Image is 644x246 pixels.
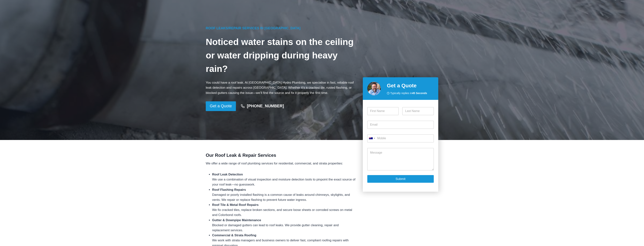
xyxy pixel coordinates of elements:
[212,218,261,222] strong: Gutter & Downpipe Maintenance
[212,203,259,207] strong: Roof Tile & Metal Roof Repairs
[212,172,357,187] li: We use a combination of visual inspection and moisture detection tools to pinpoint the exact sour...
[367,121,434,129] input: Email
[206,35,357,76] h1: Noticed water stains on the ceiling or water dripping during heavy rain?
[206,26,357,31] h6: Roof Leaks/Repair Services in [GEOGRAPHIC_DATA]
[212,187,357,203] li: Damaged or poorly installed flashing is a common cause of leaks around chimneys, skylights, and v...
[247,104,284,108] strong: [PHONE_NUMBER]
[367,175,434,183] button: Submit
[367,134,434,142] input: Mobile
[206,80,357,95] p: You could have a roof leak. At [GEOGRAPHIC_DATA] Hydro Plumbing, we specialise in fast, reliable ...
[390,91,427,95] span: Typically replies in
[387,82,434,90] h2: Get a Quote
[367,107,399,115] input: First Name
[412,92,427,95] strong: 45 Seconds
[212,188,246,191] strong: Roof Flashing Repairs
[212,202,357,218] li: We fix cracked tiles, replace broken sections, and secure loose sheets or corroded screws on meta...
[402,107,434,115] input: Last Name
[206,153,276,158] strong: Our Roof Leak & Repair Services
[367,134,376,142] button: Selected country
[206,161,357,166] p: We offer a wide range of roof plumbing services for residential, commercial, and strata properties:
[212,173,243,176] strong: Roof Leak Detection
[206,101,236,111] a: Get a Quote
[237,102,288,110] a: [PHONE_NUMBER]
[212,218,357,233] li: Blocked or damaged gutters can lead to roof leaks. We provide gutter cleaning, repair and replace...
[210,103,232,109] span: Get a Quote
[212,233,256,237] strong: Commercial & Strata Roofing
